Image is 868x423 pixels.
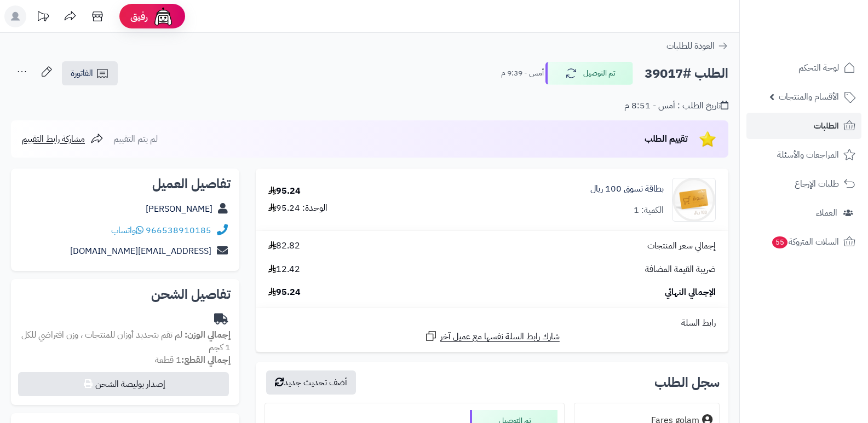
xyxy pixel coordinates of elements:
span: الفاتورة [71,67,93,80]
a: المراجعات والأسئلة [746,142,861,168]
a: بطاقة تسوق 100 ريال [590,183,664,195]
a: السلات المتروكة55 [746,229,861,255]
div: 95.24 [268,185,301,198]
span: 95.24 [268,286,301,299]
span: شارك رابط السلة نفسها مع عميل آخر [440,331,560,343]
img: ai-face.png [152,5,174,27]
span: المراجعات والأسئلة [777,147,839,163]
span: لم تقم بتحديد أوزان للمنتجات ، وزن افتراضي للكل 1 كجم [21,328,231,354]
a: [EMAIL_ADDRESS][DOMAIN_NAME] [70,245,211,258]
span: رفيق [130,10,148,23]
strong: إجمالي القطع: [181,354,231,367]
a: شارك رابط السلة نفسها مع عميل آخر [424,329,560,343]
span: 12.42 [268,263,300,276]
span: إجمالي سعر المنتجات [647,240,716,252]
button: تم التوصيل [545,62,633,85]
button: أضف تحديث جديد [266,370,356,395]
a: [PERSON_NAME] [146,202,212,216]
h3: سجل الطلب [654,376,720,389]
h2: الطلب #39017 [645,62,728,85]
div: الكمية: 1 [634,204,664,217]
span: ضريبة القيمة المضافة [645,263,716,276]
span: مشاركة رابط التقييم [22,132,85,146]
span: السلات المتروكة [771,234,839,250]
div: رابط السلة [260,317,724,329]
h2: تفاصيل الشحن [20,288,231,301]
div: الوحدة: 95.24 [268,202,327,215]
span: تقييم الطلب [645,132,688,146]
span: 82.82 [268,240,300,252]
h2: تفاصيل العميل [20,177,231,190]
span: الطلبات [814,118,839,134]
span: الإجمالي النهائي [665,286,716,299]
a: الطلبات [746,113,861,139]
span: 55 [772,236,788,248]
span: طلبات الإرجاع [795,176,839,192]
a: العودة للطلبات [666,39,728,53]
a: الفاتورة [62,61,118,85]
img: 1670315458-100-90x90.png [672,178,715,222]
small: 1 قطعة [155,354,231,367]
span: العملاء [816,205,837,221]
button: إصدار بوليصة الشحن [18,372,229,396]
a: تحديثات المنصة [29,5,56,30]
span: العودة للطلبات [666,39,715,53]
span: لوحة التحكم [798,60,839,76]
strong: إجمالي الوزن: [185,328,231,341]
a: العملاء [746,200,861,226]
img: logo-2.png [794,20,858,43]
span: الأقسام والمنتجات [779,89,839,105]
a: واتساب [111,224,143,237]
a: 966538910185 [146,224,211,237]
a: لوحة التحكم [746,55,861,81]
span: لم يتم التقييم [113,132,158,146]
small: أمس - 9:39 م [501,68,544,79]
div: تاريخ الطلب : أمس - 8:51 م [624,100,728,112]
a: مشاركة رابط التقييم [22,132,104,146]
a: طلبات الإرجاع [746,171,861,197]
